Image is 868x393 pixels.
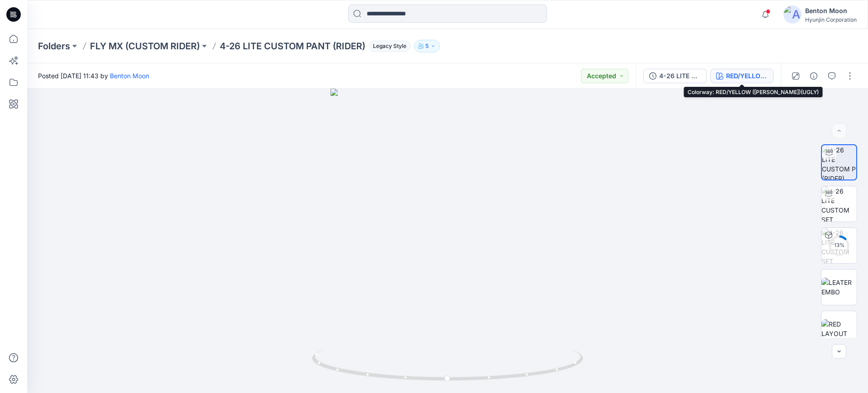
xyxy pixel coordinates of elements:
[822,145,856,180] img: 4-26 LITE CUSTOM P (RIDER)
[365,40,410,52] button: Legacy Style
[828,241,850,249] div: 13 %
[726,71,768,81] div: RED/YELLOW (WILSON)(UGLY)
[659,71,701,81] div: 4-26 LITE CUSTOM PANT (RIDER)
[821,319,857,338] img: RED LAYOUT
[710,69,774,83] button: RED/YELLOW ([PERSON_NAME])(UGLY)
[220,40,365,52] p: 4-26 LITE CUSTOM PANT (RIDER)
[805,16,857,23] div: Hyunjin Corporation
[643,69,707,83] button: 4-26 LITE CUSTOM PANT (RIDER)
[414,40,440,52] button: 5
[110,72,149,80] a: Benton Moon
[369,41,410,52] span: Legacy Style
[821,278,857,297] img: LEATER EMBO
[783,5,802,24] img: avatar
[821,186,857,222] img: 4-26 LITE CUSTOM SET (RIDER)
[38,40,70,52] a: Folders
[425,41,429,51] p: 5
[807,69,821,83] button: Details
[821,228,857,263] img: 4-26 LITE CUSTOM SET (RIDER) RED/YELLOW (WILSON)(UGLY)
[38,71,149,80] span: Posted [DATE] 11:43 by
[90,40,200,52] a: FLY MX (CUSTOM RIDER)
[805,5,857,16] div: Benton Moon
